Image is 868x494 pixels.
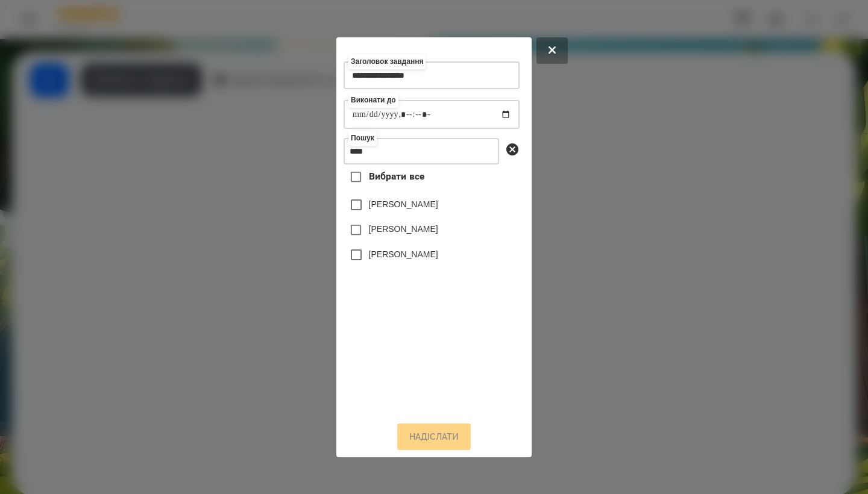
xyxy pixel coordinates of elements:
[369,198,438,210] label: [PERSON_NAME]
[348,131,377,146] label: Пошук
[348,54,426,69] label: Заголовок завдання
[397,424,471,450] button: Надіслати
[369,223,438,235] label: [PERSON_NAME]
[348,93,398,108] label: Виконати до
[369,248,438,260] label: [PERSON_NAME]
[369,169,425,184] span: Вибрати все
